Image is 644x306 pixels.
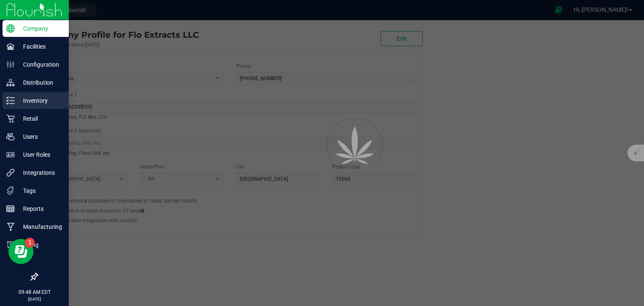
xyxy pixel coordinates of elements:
[6,169,15,177] inline-svg: Integrations
[15,41,65,52] p: Facilities
[6,187,15,195] inline-svg: Tags
[6,96,15,105] inline-svg: Inventory
[15,60,65,70] p: Configuration
[15,23,65,34] p: Company
[6,223,15,231] inline-svg: Manufacturing
[6,150,15,159] inline-svg: User Roles
[6,241,15,249] inline-svg: Billing
[6,24,15,33] inline-svg: Company
[15,168,65,178] p: Integrations
[15,186,65,196] p: Tags
[6,132,15,141] inline-svg: Users
[15,132,65,142] p: Users
[15,204,65,214] p: Reports
[6,42,15,51] inline-svg: Facilities
[25,238,35,248] iframe: Resource center unread badge
[15,150,65,160] p: User Roles
[4,288,65,296] p: 09:48 AM EDT
[15,114,65,124] p: Retail
[4,296,65,302] p: [DATE]
[6,60,15,69] inline-svg: Configuration
[8,239,34,264] iframe: Resource center
[6,78,15,87] inline-svg: Distribution
[15,240,65,250] p: Billing
[6,205,15,213] inline-svg: Reports
[15,222,65,232] p: Manufacturing
[6,114,15,123] inline-svg: Retail
[15,78,65,88] p: Distribution
[15,96,65,106] p: Inventory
